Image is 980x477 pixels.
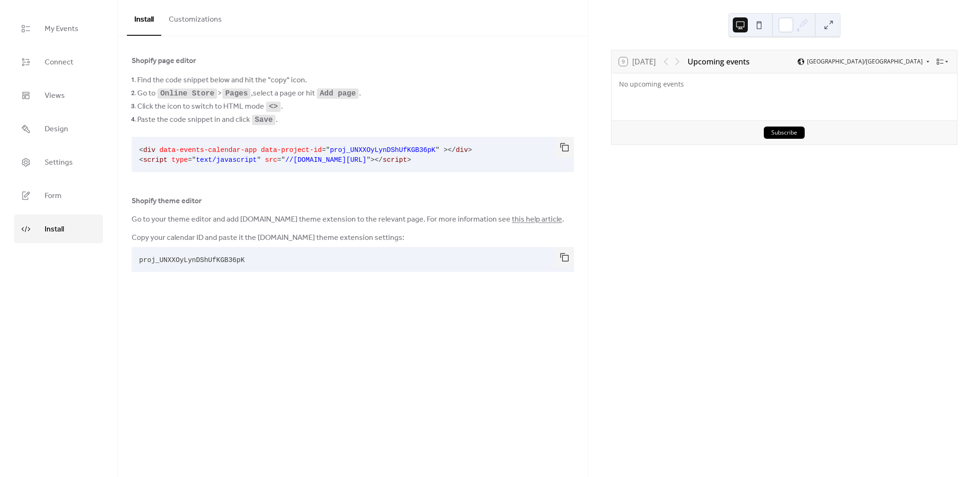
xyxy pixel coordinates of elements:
code: Save [254,116,274,124]
span: [GEOGRAPHIC_DATA]/[GEOGRAPHIC_DATA] [807,59,923,64]
span: Form [45,189,62,203]
span: > [407,156,411,164]
a: Install [14,215,103,243]
span: Connect [45,55,73,70]
span: " [326,146,330,154]
span: data-project-id [261,146,322,154]
span: Go to your theme editor and add [DOMAIN_NAME] theme extension to the relevant page. For more info... [132,214,564,225]
span: proj_UNXXOyLynDShUfKGB36pK [330,146,436,154]
code: Online Store [159,89,215,98]
span: proj_UNXXOyLynDShUfKGB36pK [139,256,245,264]
div: No upcoming events [619,79,949,89]
span: div [143,146,156,154]
span: " [257,156,261,164]
span: > [370,156,375,164]
span: > [444,146,448,154]
span: Shopify theme editor [132,196,202,207]
span: Settings [45,155,73,170]
a: this help article [512,212,562,227]
span: Install [45,222,64,237]
span: </ [375,156,383,164]
a: Connect [14,48,103,76]
span: = [188,156,192,164]
span: " [435,146,439,154]
span: //[DOMAIN_NAME][URL] [285,156,367,164]
span: data-events-calendar-app [159,146,257,154]
span: = [277,156,282,164]
span: " [281,156,285,164]
span: > [468,146,472,154]
span: Views [45,88,65,103]
span: Copy your calendar ID and paste it the [DOMAIN_NAME] theme extension settings: [132,232,404,244]
code: <> [268,103,279,111]
span: Find the code snippet below and hit the "copy" icon. [137,75,307,86]
button: Subscribe [764,127,805,139]
span: " [192,156,196,164]
span: My Events [45,22,78,36]
span: Paste the code snippet in and click . [137,114,278,126]
span: Shopify page editor [132,56,196,67]
span: Design [45,122,68,136]
span: < [139,146,143,154]
span: type [172,156,188,164]
span: div [456,146,468,154]
a: Design [14,114,103,143]
span: " [367,156,371,164]
a: Form [14,181,103,210]
a: Settings [14,148,103,176]
span: </ [447,146,455,154]
a: Views [14,81,103,110]
code: Pages [224,89,249,98]
span: = [322,146,326,154]
span: script [143,156,168,164]
div: Upcoming events [688,56,750,67]
span: text/javascript [196,156,257,164]
span: script [383,156,407,164]
code: Add page [319,89,357,98]
a: My Events [14,14,103,43]
span: < [139,156,143,164]
span: Go to > , select a page or hit . [137,88,361,99]
span: Click the icon to switch to HTML mode . [137,101,283,112]
span: src [265,156,277,164]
